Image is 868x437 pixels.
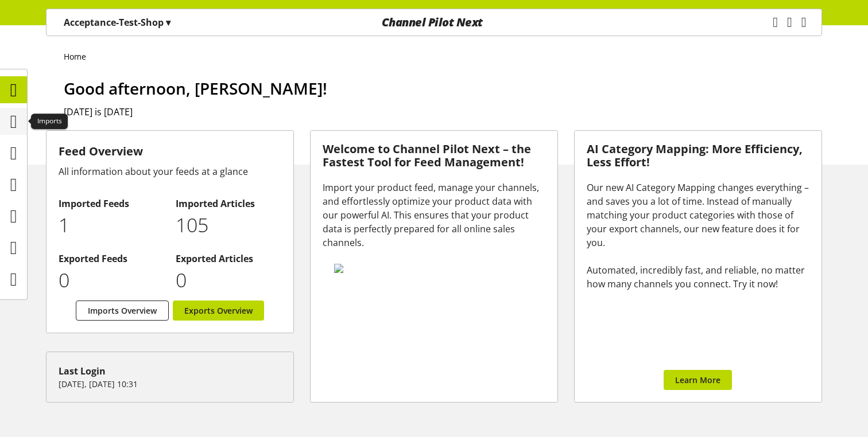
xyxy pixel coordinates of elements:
h2: Imported Feeds [59,197,164,210]
img: 78e1b9dcff1e8392d83655fcfc870417.svg [334,264,531,273]
h2: [DATE] is [DATE] [64,105,822,119]
p: Acceptance-Test-Shop [64,15,170,29]
h3: Welcome to Channel Pilot Next – the Fastest Tool for Feed Management! [323,143,545,169]
h2: Exported Feeds [59,252,164,266]
p: [DATE], [DATE] 10:31 [59,378,281,390]
p: 0 [176,266,281,295]
h3: AI Category Mapping: More Efficiency, Less Effort! [587,143,809,169]
p: 0 [59,266,164,295]
span: Imports Overview [88,305,157,317]
nav: main navigation [46,9,822,36]
div: All information about your feeds at a glance [59,165,281,178]
h3: Feed Overview [59,143,281,160]
div: Import your product feed, manage your channels, and effortlessly optimize your product data with ... [323,181,545,249]
span: Learn More [675,374,720,386]
div: Last Login [59,364,281,378]
span: Exports Overview [184,305,253,317]
a: Imports Overview [76,301,169,321]
h2: Imported Articles [176,197,281,210]
span: ▾ [166,16,170,29]
a: Learn More [664,370,732,390]
p: 105 [176,210,281,240]
div: Imports [31,114,68,130]
a: Exports Overview [173,301,264,321]
h2: Exported Articles [176,252,281,266]
div: Our new AI Category Mapping changes everything – and saves you a lot of time. Instead of manually... [587,181,809,291]
span: Good afternoon, [PERSON_NAME]! [64,77,327,99]
p: 1 [59,210,164,240]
